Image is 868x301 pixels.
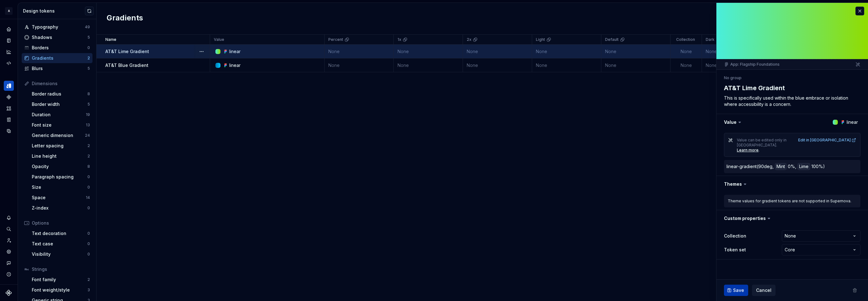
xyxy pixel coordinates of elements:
a: Size0 [29,182,92,192]
a: Border width5 [29,99,92,109]
div: A [5,7,13,15]
a: Duration19 [29,110,92,120]
div: Home [4,24,14,34]
td: None [325,45,394,58]
td: None [463,58,532,72]
div: Paragraph spacing [32,174,87,180]
div: 0 [87,205,90,211]
div: Font size [32,122,86,128]
div: 19 [86,112,90,117]
label: Collection [724,233,746,239]
button: Search ⌘K [4,224,14,234]
a: Learn more [737,148,759,153]
a: Paragraph spacing0 [29,172,92,182]
div: Text decoration [32,230,87,237]
div: 0 [87,185,90,190]
svg: Supernova Logo [6,290,12,296]
a: Space14 [29,193,92,203]
td: None [532,58,601,72]
div: 2 [87,277,90,282]
p: Default [605,37,619,42]
p: Value [214,37,224,42]
div: Shadows [32,34,87,41]
td: None [702,45,771,58]
div: Font family [32,276,87,283]
button: Notifications [4,213,14,223]
td: None [670,45,702,58]
div: Settings [4,247,14,257]
td: None [601,58,670,72]
div: Code automation [4,58,14,68]
p: Dark [706,37,715,42]
div: Borders [32,45,87,51]
a: Font weight/style3 [29,285,92,295]
a: Shadows5 [22,32,92,42]
div: Border radius [32,91,87,97]
div: 5 [87,66,90,71]
div: Size [32,184,87,190]
a: Documentation [4,36,14,46]
a: Opacity8 [29,161,92,172]
p: Percent [328,37,343,42]
a: Letter spacing2 [29,141,92,151]
button: Save [724,285,748,296]
span: Save [733,287,744,293]
div: 13 [86,123,90,128]
a: Storybook stories [4,115,14,125]
p: 2x [467,37,471,42]
td: None [532,45,601,58]
div: 5 [87,35,90,40]
div: Dimensions [32,80,90,87]
a: Gradients2 [22,53,92,63]
div: Analytics [4,47,14,57]
td: None [463,45,532,58]
div: Blurs [32,65,87,72]
div: Strings [32,266,90,272]
a: Visibility0 [29,249,92,259]
a: Components [4,92,14,102]
div: 8 [87,91,90,96]
div: Options [32,220,90,226]
a: Assets [4,103,14,113]
a: Design tokens [4,81,14,91]
div: 2 [87,56,90,61]
div: 0 [87,174,90,179]
td: None [670,58,702,72]
textarea: This is specifically used within the blue embrace or isolation where accessibility is a concern. [723,94,859,109]
div: 2 [87,143,90,148]
a: Borders0 [22,43,92,53]
a: Blurs5 [22,63,92,74]
a: Invite team [4,235,14,245]
div: linear [229,62,241,68]
div: No group [724,75,742,80]
p: Collection [676,37,695,42]
a: Edit in [GEOGRAPHIC_DATA] [798,138,856,143]
div: 8 [87,164,90,169]
span: Theme values for gradient tokens are not supported in Supernova. [728,199,851,203]
a: Data sources [4,126,14,136]
td: None [394,58,463,72]
div: Font weight/style [32,287,87,293]
div: linear [229,48,241,55]
button: Cancel [752,285,776,296]
td: None [601,45,670,58]
a: Z-index0 [29,203,92,213]
a: Text decoration0 [29,228,92,238]
div: Visibility [32,251,87,257]
div: 100%) [811,163,825,170]
a: Generic dimension24 [29,130,92,140]
div: Opacity [32,163,87,170]
a: Line height2 [29,151,92,161]
a: Border radius8 [29,89,92,99]
div: Gradients [32,55,87,61]
div: 0 [87,241,90,246]
td: None [325,58,394,72]
div: linear-gradient(90deg, [726,163,774,170]
p: AT&T Blue Gradient [105,62,148,68]
div: Lime [798,163,810,170]
div: 5 [87,102,90,107]
a: Font family2 [29,275,92,285]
